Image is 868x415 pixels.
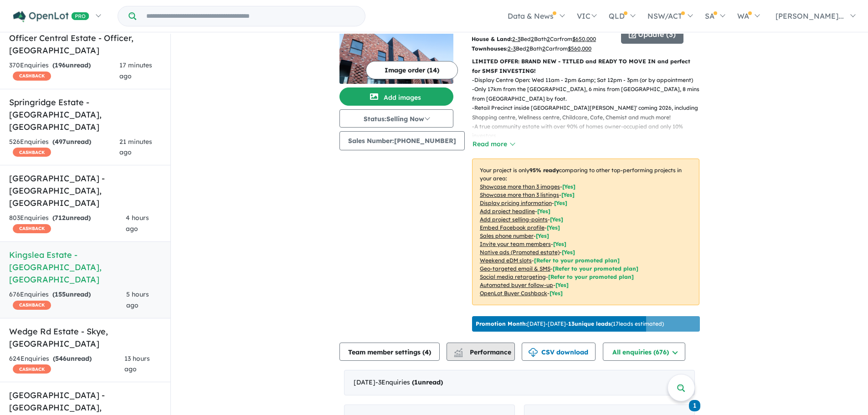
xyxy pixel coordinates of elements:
u: Display pricing information [480,200,552,206]
button: All enquiries (676) [603,343,685,361]
h5: Kingslea Estate - [GEOGRAPHIC_DATA] , [GEOGRAPHIC_DATA] [9,249,161,286]
u: Sales phone number [480,232,534,239]
span: 4 [425,348,429,356]
span: 155 [55,290,66,298]
u: 2 [547,36,550,42]
span: [ Yes ] [553,241,566,247]
p: Your project is only comparing to other top-performing projects in your area: - - - - - - - - - -... [472,159,699,305]
u: Automated buyer follow-up [480,282,553,288]
span: 17 minutes ago [119,61,152,80]
input: Try estate name, suburb, builder or developer [138,6,363,26]
button: Status:Selling Now [339,109,453,128]
u: 2-3 [512,36,520,42]
u: OpenLot Buyer Cashback [480,290,547,297]
b: 13 unique leads [568,320,611,327]
span: 196 [55,61,66,69]
span: [ Yes ] [561,191,575,198]
span: CASHBACK [13,364,51,374]
u: $ 650,000 [572,36,596,42]
a: 1 [689,399,700,411]
u: 2-3 [508,45,516,52]
span: [Yes] [550,290,563,297]
p: - Retail Precinct inside [GEOGRAPHIC_DATA][PERSON_NAME]' coming 2026, including Shopping centre, ... [472,103,707,122]
img: bar-chart.svg [454,351,463,357]
div: 624 Enquir ies [9,354,124,375]
h5: Wedge Rd Estate - Skye , [GEOGRAPHIC_DATA] [9,325,161,350]
span: [ Yes ] [537,208,550,215]
u: 2 [531,36,534,42]
u: Social media retargeting [480,273,546,280]
img: Openlot PRO Logo White [13,11,89,22]
b: Townhouses: [472,45,508,52]
span: CASHBACK [13,301,51,310]
span: [Refer to your promoted plan] [534,257,620,264]
div: 370 Enquir ies [9,60,119,82]
b: 95 % ready [529,167,559,174]
span: Performance [455,348,511,356]
span: CASHBACK [13,72,51,81]
p: [DATE] - [DATE] - ( 17 leads estimated) [476,320,664,328]
span: [ Yes ] [550,216,563,223]
p: Bed Bath Car from [472,35,614,44]
button: Image order (14) [366,61,458,79]
strong: ( unread) [52,61,91,69]
span: 712 [55,214,66,222]
strong: ( unread) [412,378,443,386]
strong: ( unread) [52,214,91,222]
h5: [GEOGRAPHIC_DATA] - [GEOGRAPHIC_DATA] , [GEOGRAPHIC_DATA] [9,172,161,209]
u: 2 [542,45,545,52]
div: 676 Enquir ies [9,289,126,311]
img: Kingslea Estate - Broadmeadows [339,15,453,84]
span: 546 [55,354,67,363]
p: - Only 17km from the [GEOGRAPHIC_DATA], 6 mins from [GEOGRAPHIC_DATA], 8 mins from [GEOGRAPHIC_DA... [472,85,707,103]
u: Invite your team members [480,241,551,247]
span: [Yes] [562,249,575,256]
button: Update (3) [621,26,683,44]
u: Weekend eDM slots [480,257,532,264]
u: Showcase more than 3 images [480,183,560,190]
button: Team member settings (4) [339,343,440,361]
u: Geo-targeted email & SMS [480,265,550,272]
span: [PERSON_NAME]... [776,11,844,20]
p: - Display Centre Open: Wed 11am - 2pm &amp; Sat 12pm - 3pm (or by appointment) [472,76,707,85]
button: Read more [472,139,515,149]
span: [ Yes ] [536,232,549,239]
span: [Refer to your promoted plan] [553,265,638,272]
u: $ 560,000 [568,45,591,52]
strong: ( unread) [52,138,91,146]
u: Embed Facebook profile [480,224,544,231]
div: [DATE] [344,370,695,395]
button: CSV download [522,343,596,361]
span: 5 hours ago [126,290,149,309]
span: - 3 Enquir ies [375,378,443,386]
span: [ Yes ] [554,200,567,206]
img: line-chart.svg [454,348,462,353]
button: Sales Number:[PHONE_NUMBER] [339,131,465,150]
b: Promotion Month: [476,320,527,327]
strong: ( unread) [52,290,91,298]
span: 4 hours ago [126,214,149,233]
p: LIMITED OFFER: BRAND NEW - TITLED and READY TO MOVE IN and perfect for SMSF INVESTING! [472,57,699,76]
span: 21 minutes ago [119,138,152,157]
b: House & Land: [472,36,512,42]
span: 1 [689,400,700,411]
span: 1 [414,378,418,386]
span: [ Yes ] [562,183,575,190]
span: [Yes] [555,282,569,288]
u: Native ads (Promoted estate) [480,249,560,256]
u: Showcase more than 3 listings [480,191,559,198]
div: 526 Enquir ies [9,137,119,159]
span: CASHBACK [13,148,51,157]
button: Performance [447,343,515,361]
img: download icon [529,348,538,357]
u: Add project headline [480,208,535,215]
span: [Refer to your promoted plan] [548,273,634,280]
strong: ( unread) [53,354,92,363]
span: [ Yes ] [547,224,560,231]
u: 2 [526,45,529,52]
p: Bed Bath Car from [472,44,614,53]
h5: Officer Central Estate - Officer , [GEOGRAPHIC_DATA] [9,32,161,56]
p: - A true community estate with over 90% of homes owner-occupied and only 10% investors [472,122,707,141]
span: 497 [55,138,66,146]
span: CASHBACK [13,224,51,233]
